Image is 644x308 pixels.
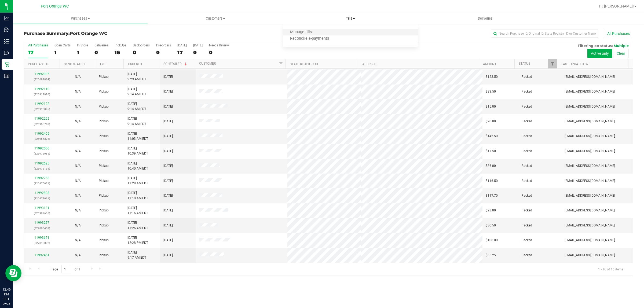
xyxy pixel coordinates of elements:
a: 11992625 [34,162,49,165]
p: (326975134) [27,166,57,171]
span: [DATE] [163,193,173,198]
div: In Store [77,43,88,47]
span: Not Applicable [75,75,81,79]
span: [DATE] [163,134,173,139]
span: Pickup [99,163,109,168]
span: [EMAIL_ADDRESS][DOMAIN_NAME] [565,119,615,124]
a: 11992808 [34,191,49,195]
span: $116.50 [486,178,498,184]
p: (326699884) [27,77,57,82]
button: N/A [75,163,81,168]
span: Not Applicable [75,253,81,257]
inline-svg: Analytics [4,16,9,21]
span: [DATE] 12:28 PM EDT [127,235,148,245]
span: Pickup [99,208,109,213]
span: Not Applicable [75,134,81,138]
span: Not Applicable [75,90,81,93]
span: [DATE] [163,253,173,258]
span: [DATE] [163,238,173,243]
div: 0 [156,49,171,56]
button: Active only [587,49,612,58]
span: [DATE] 11:28 AM EDT [127,176,148,186]
div: 0 [193,49,203,56]
button: N/A [75,193,81,198]
span: Not Applicable [75,179,81,183]
th: Address [358,59,479,69]
span: Multiple [614,43,629,48]
span: [EMAIL_ADDRESS][DOMAIN_NAME] [565,149,615,154]
span: Filtering on status: [578,43,613,48]
p: (326955710) [27,122,57,127]
button: N/A [75,149,81,154]
span: [EMAIL_ADDRESS][DOMAIN_NAME] [565,74,615,79]
span: [DATE] [163,223,173,228]
iframe: Resource center [5,265,21,281]
span: Packed [521,208,532,213]
button: N/A [75,119,81,124]
button: N/A [75,178,81,184]
span: [DATE] 11:26 AM EDT [127,220,148,230]
span: [DATE] 9:14 AM EDT [127,116,146,126]
span: Port Orange WC [70,31,107,36]
span: Not Applicable [75,119,81,123]
a: 11992451 [34,253,49,257]
span: $65.25 [486,253,496,258]
span: [EMAIL_ADDRESS][DOMAIN_NAME] [565,89,615,94]
span: [DATE] 9:14 AM EDT [127,87,146,97]
div: Deliveries [94,43,108,47]
span: $33.50 [486,89,496,94]
p: (326965376) [27,136,57,141]
span: Not Applicable [75,149,81,153]
div: 16 [115,49,126,56]
button: N/A [75,89,81,94]
span: [DATE] [163,178,173,184]
span: Tills [283,16,418,21]
p: 12:46 PM EDT [2,287,10,302]
a: Filter [276,59,285,68]
span: [EMAIL_ADDRESS][DOMAIN_NAME] [565,193,615,198]
p: 09/23 [2,302,10,306]
span: Page of 1 [46,265,85,273]
span: [EMAIL_ADDRESS][DOMAIN_NAME] [565,223,615,228]
span: Pickup [99,119,109,124]
a: Deliveries [418,13,553,24]
button: N/A [75,253,81,258]
span: Pickup [99,74,109,79]
p: (326977011) [27,196,57,201]
a: Sync Status [64,62,85,66]
a: Amount [483,62,496,66]
div: 17 [28,49,48,56]
button: Clear [613,49,629,58]
span: [DATE] 9:29 AM EDT [127,72,146,82]
span: [DATE] [163,163,173,168]
span: Packed [521,104,532,109]
a: 11992556 [34,146,49,150]
button: N/A [75,134,81,139]
div: Open Carts [54,43,71,47]
span: [DATE] 9:14 AM EDT [127,101,146,112]
div: 1 [77,49,88,56]
button: N/A [75,104,81,109]
span: $117.70 [486,193,498,198]
span: [DATE] 11:03 AM EDT [127,131,148,141]
span: Packed [521,223,532,228]
span: Reconcile e-payments [283,36,336,41]
span: Packed [521,74,532,79]
inline-svg: Retail [4,62,9,67]
span: Not Applicable [75,238,81,242]
a: 11993257 [34,221,49,225]
span: $30.50 [486,223,496,228]
div: 0 [209,49,229,56]
a: 11992262 [34,117,49,120]
span: [DATE] 11:10 AM EDT [127,190,148,201]
span: [EMAIL_ADDRESS][DOMAIN_NAME] [565,208,615,213]
div: 0 [133,49,150,56]
span: [EMAIL_ADDRESS][DOMAIN_NAME] [565,253,615,258]
inline-svg: Outbound [4,50,9,56]
inline-svg: Inventory [4,39,9,44]
span: Packed [521,134,532,139]
span: Packed [521,253,532,258]
span: Not Applicable [75,105,81,108]
h3: Purchase Summary: [24,31,227,36]
button: N/A [75,74,81,79]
